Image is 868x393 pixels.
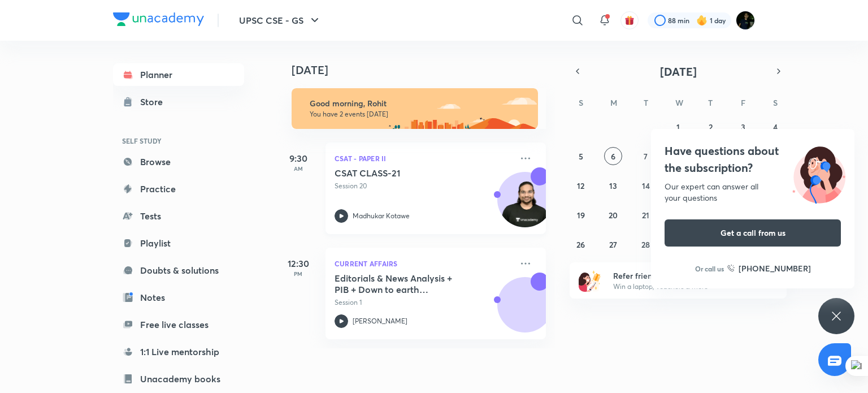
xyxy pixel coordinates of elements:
[353,211,410,221] p: Madhukar Kotawe
[276,257,321,270] h5: 12:30
[335,297,512,308] p: Session 1
[609,180,617,191] abbr: October 13, 2025
[642,210,649,221] abbr: October 21, 2025
[292,63,557,77] h4: [DATE]
[310,110,528,119] p: You have 2 events [DATE]
[604,176,622,195] button: October 13, 2025
[113,286,244,309] a: Notes
[660,64,697,79] span: [DATE]
[498,283,552,338] img: Avatar
[624,15,635,25] img: avatar
[579,269,601,292] img: referral
[310,98,528,109] h6: Good morning, Rohit
[604,147,622,165] button: October 6, 2025
[637,176,655,195] button: October 14, 2025
[736,11,755,30] img: Rohit Duggal
[637,235,655,253] button: October 28, 2025
[113,12,204,26] img: Company Logo
[113,259,244,282] a: Doubts & solutions
[113,12,204,29] a: Company Logo
[675,97,683,108] abbr: Wednesday
[773,97,778,108] abbr: Saturday
[232,9,328,32] button: UPSC CSE - GS
[739,262,811,274] h6: [PHONE_NUMBER]
[783,142,854,204] img: ttu_illustration_new.svg
[613,282,752,292] p: Win a laptop, vouchers & more
[741,97,745,108] abbr: Friday
[576,239,585,250] abbr: October 26, 2025
[669,118,687,136] button: October 1, 2025
[637,206,655,224] button: October 21, 2025
[641,239,650,250] abbr: October 28, 2025
[572,206,590,224] button: October 19, 2025
[577,180,584,191] abbr: October 12, 2025
[113,63,244,86] a: Planner
[665,219,841,247] button: Get a call from us
[620,11,639,29] button: avatar
[335,257,512,270] p: Current Affairs
[734,118,752,136] button: October 3, 2025
[572,176,590,195] button: October 12, 2025
[113,368,244,390] a: Unacademy books
[644,97,648,108] abbr: Tuesday
[335,181,512,191] p: Session 20
[696,15,708,26] img: streak
[113,313,244,336] a: Free live classes
[335,152,512,165] p: CSAT - Paper II
[113,340,244,363] a: 1:1 Live mentorship
[276,152,321,165] h5: 9:30
[610,97,617,108] abbr: Monday
[579,151,583,162] abbr: October 5, 2025
[609,210,618,221] abbr: October 20, 2025
[276,270,321,277] p: PM
[611,151,615,162] abbr: October 6, 2025
[113,178,244,200] a: Practice
[113,131,244,150] h6: SELF STUDY
[708,97,713,108] abbr: Thursday
[709,122,713,132] abbr: October 2, 2025
[642,180,650,191] abbr: October 14, 2025
[741,122,745,132] abbr: October 3, 2025
[604,235,622,253] button: October 27, 2025
[766,118,784,136] button: October 4, 2025
[665,181,841,204] div: Our expert can answer all your questions
[113,232,244,254] a: Playlist
[140,95,170,109] div: Store
[577,210,585,221] abbr: October 19, 2025
[695,264,724,274] p: Or call us
[676,122,680,132] abbr: October 1, 2025
[613,270,752,282] h6: Refer friends
[572,147,590,165] button: October 5, 2025
[604,206,622,224] button: October 20, 2025
[773,122,778,132] abbr: October 4, 2025
[113,90,244,113] a: Store
[335,273,475,295] h5: Editorials & News Analysis + PIB + Down to earth (October) - L1
[727,262,811,274] a: [PHONE_NUMBER]
[292,88,538,129] img: morning
[335,167,475,179] h5: CSAT CLASS-21
[572,235,590,253] button: October 26, 2025
[113,150,244,173] a: Browse
[579,97,583,108] abbr: Sunday
[353,316,407,326] p: [PERSON_NAME]
[113,205,244,227] a: Tests
[701,118,719,136] button: October 2, 2025
[644,151,648,162] abbr: October 7, 2025
[665,142,841,176] h4: Have questions about the subscription?
[498,178,552,232] img: Avatar
[609,239,617,250] abbr: October 27, 2025
[276,165,321,172] p: AM
[585,63,771,79] button: [DATE]
[637,147,655,165] button: October 7, 2025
